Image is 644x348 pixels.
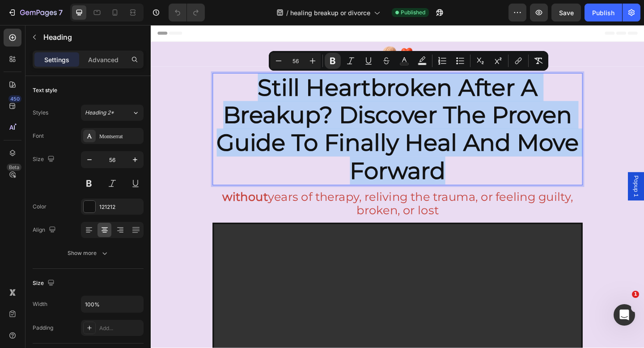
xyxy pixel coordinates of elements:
div: Width [33,300,47,308]
h2: Rich Text Editor. Editing area: main [67,52,470,174]
button: Show more [33,245,144,261]
p: 7 [59,7,63,18]
iframe: Intercom live chat [614,304,635,326]
div: Styles [33,109,48,117]
p: years of therapy, reliving the trauma, or feeling guilty, broken, or lost [68,180,469,210]
div: Beta [7,164,21,171]
span: Popup 1 [523,164,532,187]
div: 450 [8,95,21,102]
div: Editor contextual toolbar [269,51,548,71]
button: Save [551,4,581,21]
div: Add... [99,324,141,332]
div: Size [33,153,56,166]
strong: without [78,179,127,195]
span: healing breakup or divorce [290,8,370,17]
div: Undo/Redo [169,4,205,21]
div: Padding [33,324,53,332]
strong: still heartbroken after a breakup? discover the proven guide to finally heal and move forward [72,53,466,174]
span: / [286,8,288,17]
button: 7 [4,4,67,21]
div: Align [33,224,58,236]
button: Heading 2* [81,105,144,121]
div: Color [33,203,47,211]
span: Heading 2* [85,109,114,117]
p: Heading [43,32,140,42]
div: Montserrat [99,132,141,140]
input: Auto [81,296,143,312]
button: Publish [585,4,622,21]
p: Advanced [88,55,119,64]
span: Save [559,9,574,17]
div: Font [33,132,44,140]
span: Published [401,8,425,17]
p: Settings [44,55,69,64]
iframe: Design area [151,25,644,348]
div: Size [33,277,56,289]
div: 121212 [99,203,141,211]
div: Publish [592,8,614,17]
div: Show more [68,249,109,258]
span: 1 [632,291,639,298]
div: Text style [33,86,57,94]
